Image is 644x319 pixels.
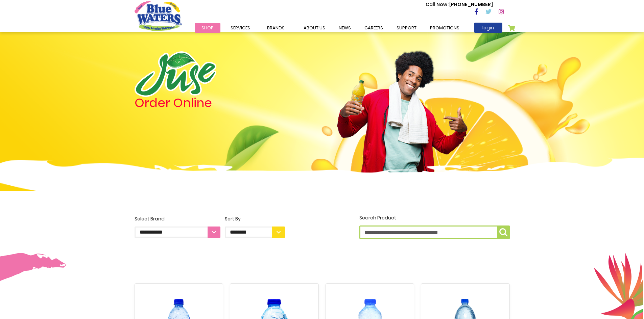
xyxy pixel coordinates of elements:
[135,97,285,109] h4: Order Online
[135,1,182,31] a: store logo
[297,23,332,33] a: about us
[474,23,502,33] a: login
[359,214,510,239] label: Search Product
[497,225,510,239] button: Search Product
[225,215,285,222] div: Sort By
[426,1,493,8] p: [PHONE_NUMBER]
[423,23,466,33] a: Promotions
[231,25,250,31] span: Services
[267,25,285,31] span: Brands
[201,25,214,31] span: Shop
[135,227,220,238] select: Select Brand
[135,51,216,97] img: logo
[499,228,507,236] img: search-icon.png
[426,1,449,8] span: Call Now :
[358,23,390,33] a: careers
[225,227,285,238] select: Sort By
[390,23,423,33] a: support
[332,23,358,33] a: News
[359,225,510,239] input: Search Product
[135,215,220,238] label: Select Brand
[336,39,468,183] img: man.png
